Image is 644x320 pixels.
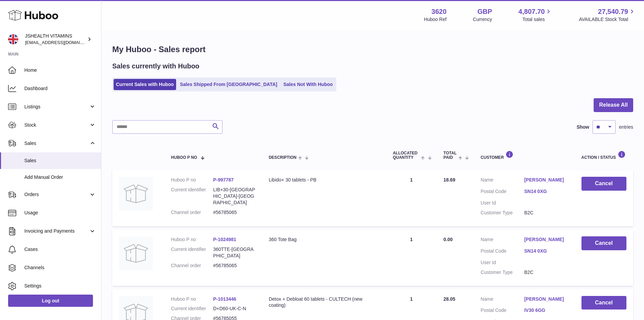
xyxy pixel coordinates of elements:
[444,151,457,160] span: Total paid
[598,7,628,16] span: 27,540.79
[524,248,568,254] a: SN14 0XG
[581,296,626,310] button: Cancel
[24,246,96,253] span: Cases
[171,177,213,183] dt: Huboo P no
[386,230,437,286] td: 1
[24,210,96,216] span: Usage
[579,16,636,23] span: AVAILABLE Stock Total
[171,246,213,259] dt: Current identifier
[269,155,296,160] span: Description
[24,283,96,289] span: Settings
[481,177,524,185] dt: Name
[444,296,455,302] span: 28.05
[24,264,96,271] span: Channels
[581,177,626,191] button: Cancel
[213,296,236,302] a: P-1013446
[213,237,236,242] a: P-1024981
[524,188,568,195] a: SN14 0XG
[171,262,213,269] dt: Channel order
[269,236,379,243] div: 360 Tote Bag
[481,259,524,266] dt: User Id
[481,200,524,206] dt: User Id
[619,124,633,130] span: entries
[213,262,255,269] dd: #56785065
[171,296,213,302] dt: Huboo P no
[177,79,280,90] a: Sales Shipped From [GEOGRAPHIC_DATA]
[24,140,89,147] span: Sales
[481,210,524,216] dt: Customer Type
[481,236,524,244] dt: Name
[24,85,96,92] span: Dashboard
[281,79,335,90] a: Sales Not With Huboo
[393,151,420,160] span: ALLOCATED Quantity
[481,151,568,160] div: Customer
[524,269,568,276] dd: B2C
[213,246,255,259] dd: 360TTE-[GEOGRAPHIC_DATA]
[171,236,213,243] dt: Huboo P no
[8,34,18,44] img: internalAdmin-3620@internal.huboo.com
[171,209,213,216] dt: Channel order
[24,191,89,198] span: Orders
[213,305,255,312] dd: D+D60-UK-C-N
[213,187,255,206] dd: LIB+30-[GEOGRAPHIC_DATA]-[GEOGRAPHIC_DATA]
[114,79,176,90] a: Current Sales with Huboo
[112,44,633,55] h1: My Huboo - Sales report
[171,155,197,160] span: Huboo P no
[481,188,524,196] dt: Postal Code
[25,40,99,45] span: [EMAIL_ADDRESS][DOMAIN_NAME]
[24,228,89,234] span: Invoicing and Payments
[577,124,589,130] label: Show
[444,177,455,183] span: 18.69
[24,104,89,110] span: Listings
[8,295,93,307] a: Log out
[481,248,524,256] dt: Postal Code
[24,174,96,180] span: Add Manual Order
[25,33,86,46] div: JSHEALTH VITAMINS
[171,305,213,312] dt: Current identifier
[424,16,447,23] div: Huboo Ref
[269,177,379,183] div: Libido+ 30 tablets - PB
[481,269,524,276] dt: Customer Type
[519,7,553,23] a: 4,807.70 Total sales
[522,16,552,23] span: Total sales
[524,236,568,243] a: [PERSON_NAME]
[431,7,447,16] strong: 3620
[213,177,234,183] a: P-997787
[594,98,633,112] button: Release All
[24,67,96,73] span: Home
[524,210,568,216] dd: B2C
[213,209,255,216] dd: #56785065
[519,7,545,16] span: 4,807.70
[269,296,379,309] div: Detox + Debloat 60 tablets - CULTECH (new coating)
[386,170,437,226] td: 1
[524,307,568,314] a: IV30 6GG
[524,296,568,302] a: [PERSON_NAME]
[24,157,96,164] span: Sales
[119,236,153,270] img: no-photo.jpg
[473,16,492,23] div: Currency
[524,177,568,183] a: [PERSON_NAME]
[481,296,524,304] dt: Name
[444,237,453,242] span: 0.00
[581,151,626,160] div: Action / Status
[481,307,524,315] dt: Postal Code
[579,7,636,23] a: 27,540.79 AVAILABLE Stock Total
[119,177,153,211] img: no-photo.jpg
[581,236,626,250] button: Cancel
[24,122,89,128] span: Stock
[171,187,213,206] dt: Current identifier
[477,7,492,16] strong: GBP
[112,62,199,71] h2: Sales currently with Huboo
